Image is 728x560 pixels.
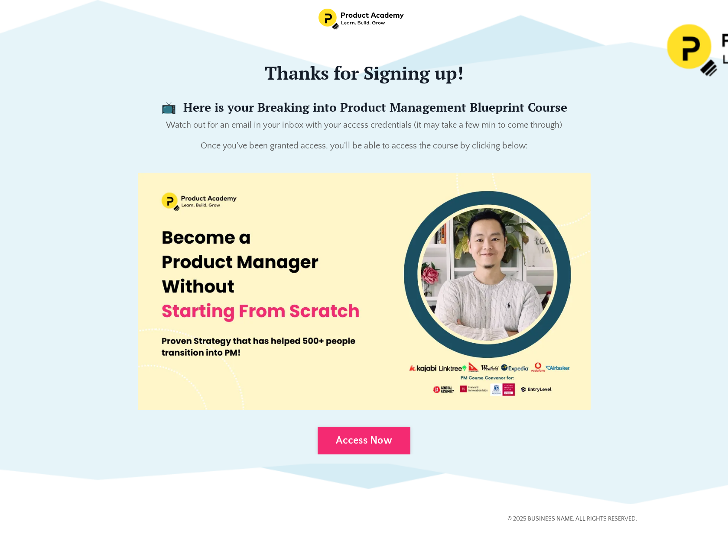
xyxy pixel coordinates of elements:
a: Access Now [318,427,410,454]
span: © 2025 BUSINESS NAME. ALL RIGHTS RESERVED. [507,515,637,522]
h4: 📺 Here is your Breaking into Product Management Blueprint Course [91,100,637,115]
h2: Thanks for Signing up! [138,62,591,84]
img: Header Logo [318,9,405,30]
p: Once you've been granted access, you'll be able to access the course by clicking below: [91,139,637,153]
p: Watch out for an email in your inbox with your access credentials (it may take a few min to come ... [91,118,637,132]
